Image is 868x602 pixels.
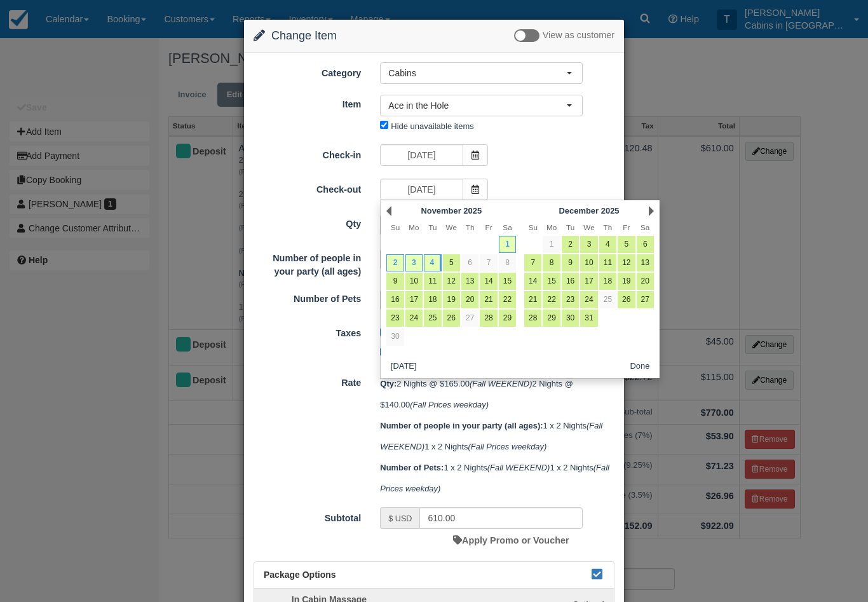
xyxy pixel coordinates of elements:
[649,206,654,216] a: Next
[386,254,403,271] a: 2
[443,310,460,327] a: 26
[405,254,423,271] a: 3
[409,223,419,231] span: Monday
[468,442,547,451] em: (Fall Prices weekday)
[562,310,579,327] a: 30
[580,291,597,308] a: 24
[453,535,569,545] a: Apply Promo or Voucher
[461,254,478,271] a: 6
[271,29,337,42] span: Change Item
[499,236,516,253] a: 1
[443,254,460,271] a: 5
[388,67,566,79] span: Cabins
[463,206,482,215] span: 2025
[244,213,370,231] label: Qty
[424,273,441,290] a: 11
[391,223,400,231] span: Sunday
[244,507,370,525] label: Subtotal
[480,310,497,327] a: 28
[386,291,403,308] a: 16
[543,236,560,253] a: 1
[388,514,412,523] small: $ USD
[562,273,579,290] a: 16
[641,223,649,231] span: Saturday
[391,121,473,131] label: Hide unavailable items
[524,291,541,308] a: 21
[443,273,460,290] a: 12
[543,31,614,41] span: View as customer
[599,254,616,271] a: 11
[264,570,336,580] span: Package Options
[244,247,370,278] label: Number of people in your party (all ages)
[618,273,635,290] a: 19
[380,95,583,116] button: Ace in the Hole
[386,359,421,375] button: [DATE]
[370,373,624,499] div: 2 Nights @ $165.00 2 Nights @ $140.00 1 x 2 Nights 1 x 2 Nights 1 x 2 Nights 1 x 2 Nights
[424,310,441,327] a: 25
[604,223,613,231] span: Thursday
[625,359,655,375] button: Done
[461,310,478,327] a: 27
[599,273,616,290] a: 18
[637,236,654,253] a: 6
[461,273,478,290] a: 13
[480,273,497,290] a: 14
[487,463,550,472] em: (Fall WEEKEND)
[583,223,594,231] span: Wednesday
[618,236,635,253] a: 5
[405,291,423,308] a: 17
[380,463,444,472] strong: Number of Pets
[424,254,441,271] a: 4
[543,291,560,308] a: 22
[466,223,475,231] span: Thursday
[566,223,574,231] span: Tuesday
[410,400,489,409] em: (Fall Prices weekday)
[529,223,538,231] span: Sunday
[618,291,635,308] a: 26
[485,223,492,231] span: Friday
[543,310,560,327] a: 29
[580,254,597,271] a: 10
[503,223,512,231] span: Saturday
[562,291,579,308] a: 23
[380,379,397,388] strong: Qty
[428,223,437,231] span: Tuesday
[424,291,441,308] a: 18
[244,93,370,111] label: Item
[421,206,461,215] span: November
[244,179,370,196] label: Check-out
[446,223,457,231] span: Wednesday
[601,206,620,215] span: 2025
[380,421,543,430] strong: Number of people in your party (all ages)
[244,144,370,162] label: Check-in
[244,288,370,306] label: Number of Pets
[405,310,423,327] a: 24
[244,372,370,390] label: Rate
[546,223,557,231] span: Monday
[580,273,597,290] a: 17
[559,206,599,215] span: December
[470,379,532,388] em: (Fall WEEKEND)
[443,291,460,308] a: 19
[524,254,541,271] a: 7
[386,328,403,345] a: 30
[543,273,560,290] a: 15
[637,291,654,308] a: 27
[244,322,370,340] label: Taxes
[524,310,541,327] a: 28
[618,254,635,271] a: 12
[562,254,579,271] a: 9
[499,310,516,327] a: 29
[244,62,370,80] label: Category
[562,236,579,253] a: 2
[480,291,497,308] a: 21
[637,273,654,290] a: 20
[580,236,597,253] a: 3
[524,273,541,290] a: 14
[623,223,630,231] span: Friday
[499,254,516,271] a: 8
[461,291,478,308] a: 20
[599,236,616,253] a: 4
[386,310,403,327] a: 23
[499,273,516,290] a: 15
